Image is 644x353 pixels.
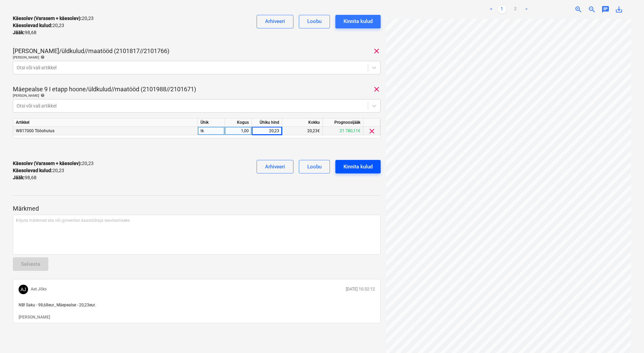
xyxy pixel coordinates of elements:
[252,118,282,127] div: Ühiku hind
[588,5,596,14] span: zoom_out
[335,160,381,173] button: Kinnita kulud
[257,15,293,28] button: Arhiveeri
[13,168,52,173] strong: Käesolevad kulud :
[610,321,644,353] iframe: Chat Widget
[13,174,37,181] p: 98,68
[13,118,198,127] div: Artikkel
[13,175,25,180] strong: Jääk :
[198,118,225,127] div: Ühik
[299,160,330,173] button: Loobu
[323,118,363,127] div: Prognoosijääk
[19,314,50,320] button: [PERSON_NAME]
[13,15,94,22] p: 20,23
[13,93,381,98] div: [PERSON_NAME]
[373,85,381,93] span: clear
[307,162,321,171] div: Loobu
[282,127,323,135] div: 20,23€
[323,127,363,135] div: 21 780,11€
[299,15,330,28] button: Loobu
[265,162,285,171] div: Arhiveeri
[373,47,381,55] span: clear
[13,205,381,213] p: Märkmed
[13,167,64,174] p: 20,23
[13,29,37,36] p: 98,68
[13,85,196,93] p: Mäepealse 9 I etapp hoone/üldkulud//maatööd (2101988//2101671)
[39,55,45,59] span: help
[335,15,381,28] button: Kinnita kulud
[13,23,52,28] strong: Käesolevad kulud :
[368,127,376,135] span: clear
[601,5,610,14] span: chat
[16,128,54,133] span: W817000 Tööohutus
[574,5,582,14] span: zoom_in
[498,5,506,14] a: Page 1 is your current page
[225,118,252,127] div: Kogus
[13,55,381,60] div: [PERSON_NAME]
[13,16,82,21] strong: Käesolev (Varasem + käesolev) :
[228,127,249,135] div: 1,00
[511,5,520,14] a: Page 2
[13,160,94,167] p: 20,23
[13,161,82,166] strong: Käesolev (Varasem + käesolev) :
[282,118,323,127] div: Kokku
[487,5,495,14] a: Previous page
[257,160,293,173] button: Arhiveeri
[307,17,321,26] div: Loobu
[13,22,64,29] p: 20,23
[346,286,375,292] p: [DATE] 10:32:12
[343,162,373,171] div: Kinnita kulud
[31,286,47,292] p: Aet Jõks
[39,93,45,97] span: help
[19,303,96,307] span: NB! Saku - 98,68eur., Mäepealse - 20,23eur.
[255,127,279,135] div: 20,23
[265,17,285,26] div: Arhiveeri
[21,287,26,292] span: AJ
[615,5,623,14] span: save_alt
[13,47,169,55] p: [PERSON_NAME]/üldkulud//maatööd (2101817//2101766)
[19,285,28,294] div: Aet Jõks
[13,30,25,35] strong: Jääk :
[522,5,530,14] a: Next page
[343,17,373,26] div: Kinnita kulud
[198,127,225,135] div: tk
